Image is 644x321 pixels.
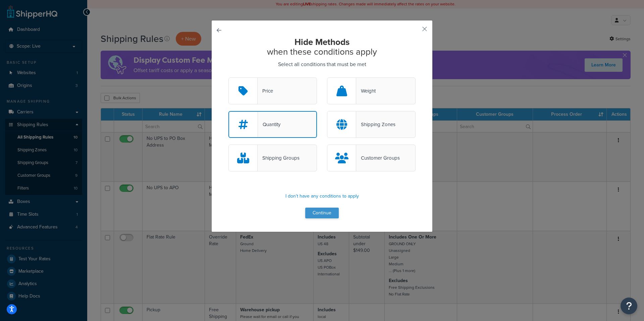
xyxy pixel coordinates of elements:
[621,298,637,314] button: Open Resource Center
[258,86,273,96] div: Price
[228,60,416,69] p: Select all conditions that must be met
[356,120,395,129] div: Shipping Zones
[356,86,376,96] div: Weight
[228,192,416,201] p: I don't have any conditions to apply
[294,36,350,48] strong: Hide Methods
[228,37,416,56] h2: when these conditions apply
[258,153,300,163] div: Shipping Groups
[258,120,280,129] div: Quantity
[305,208,339,218] button: Continue
[356,153,400,163] div: Customer Groups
